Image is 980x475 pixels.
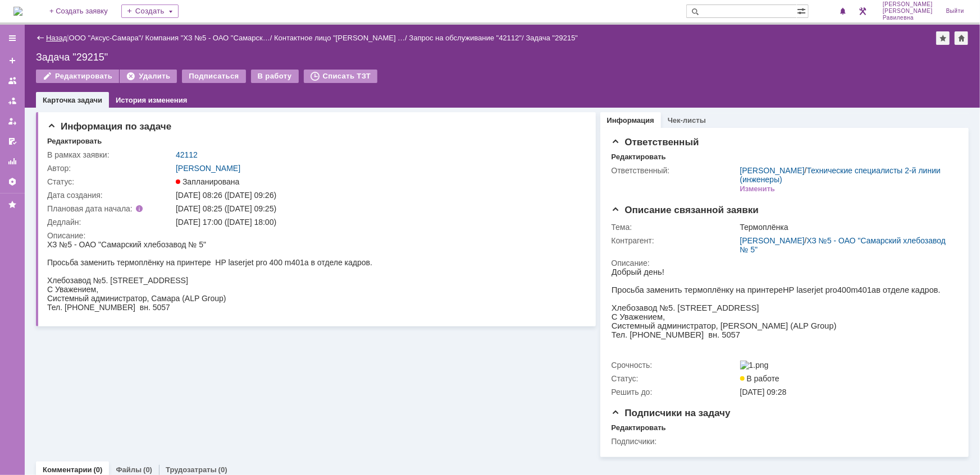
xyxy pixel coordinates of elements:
[612,423,666,432] div: Редактировать
[214,18,226,27] span: pro
[740,185,776,193] div: Изменить
[740,236,946,254] a: ХЗ №5 - ОАО "Самарский хлебозавод № 5"
[176,204,579,213] div: [DATE] 08:25 ([DATE] 09:25)
[13,7,22,16] img: logo
[182,54,197,63] span: ALP
[883,1,933,8] span: [PERSON_NAME]
[797,5,808,16] span: Расширенный поиск
[143,465,152,474] div: (0)
[69,34,142,42] a: ООО "Аксус-Самара"
[612,137,699,147] span: Ответственный
[260,18,265,27] span: a
[47,231,581,240] div: Описание:
[740,166,805,175] a: [PERSON_NAME]
[185,18,212,27] span: laserjet
[47,137,102,146] div: Редактировать
[409,34,526,42] div: /
[3,112,21,130] a: Мои заявки
[612,236,738,245] div: Контрагент:
[936,31,950,45] div: Добавить в избранное
[668,116,706,124] a: Чек-листы
[94,465,103,474] div: (0)
[116,465,142,474] a: Файлы
[47,177,174,186] div: Статус:
[612,223,738,232] div: Тема:
[145,34,274,42] div: /
[47,121,171,132] span: Информация по задаче
[740,223,952,232] div: Термоплёнка
[740,236,952,254] div: /
[13,7,22,16] a: Перейти на домашнюю страницу
[69,34,145,42] div: /
[218,465,227,474] div: (0)
[121,4,179,18] div: Создать
[3,92,21,110] a: Заявки в моей ответственности
[612,437,738,446] div: Подписчики:
[47,191,174,200] div: Дата создания:
[43,465,92,474] a: Комментарии
[3,52,21,70] a: Создать заявку
[612,259,954,268] div: Описание:
[740,361,769,370] img: 1.png
[43,96,102,104] a: Карточка задачи
[176,191,579,200] div: [DATE] 08:26 ([DATE] 09:26)
[116,96,187,104] a: История изменения
[176,164,240,173] a: [PERSON_NAME]
[607,116,654,124] a: Информация
[883,8,933,15] span: [PERSON_NAME]
[612,166,738,175] div: Ответственный:
[612,408,731,418] span: Подписчики на задачу
[47,164,174,173] div: Автор:
[166,465,217,474] a: Трудозатраты
[740,166,952,184] div: /
[612,388,738,396] div: Решить до:
[3,72,21,90] a: Заявки на командах
[955,31,968,45] div: Сделать домашней страницей
[3,153,21,170] a: Отчеты
[36,52,969,63] div: Задача "29215"
[612,374,738,383] div: Статус:
[176,218,579,227] div: [DATE] 17:00 ([DATE] 18:00)
[612,205,759,215] span: Описание связанной заявки
[46,34,67,42] a: Назад
[176,177,240,186] span: Запланирована
[145,34,270,42] a: Компания "ХЗ №5 - ОАО "Самарск…
[409,34,522,42] a: Запрос на обслуживание "42112"
[47,150,174,159] div: В рамках заявки:
[856,4,869,18] a: Перейти в интерфейс администратора
[3,173,21,191] a: Настройки
[740,236,805,245] a: [PERSON_NAME]
[274,34,409,42] div: /
[274,34,405,42] a: Контактное лицо "[PERSON_NAME] …
[47,204,160,213] div: Плановая дата начала:
[612,361,738,370] div: Срочность:
[3,132,21,150] a: Мои согласования
[222,54,225,63] span: )
[740,166,941,184] a: Технические специалисты 2-й линии (инженеры)
[740,388,787,396] span: [DATE] 09:28
[612,153,666,162] div: Редактировать
[47,218,174,227] div: Дедлайн:
[176,150,198,159] a: 42112
[740,374,780,383] span: В работе
[240,18,247,27] span: m
[883,15,933,21] span: Равилевна
[67,33,69,41] div: |
[171,18,183,27] span: HP
[199,54,222,63] span: Group
[526,34,578,42] div: Задача "29215"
